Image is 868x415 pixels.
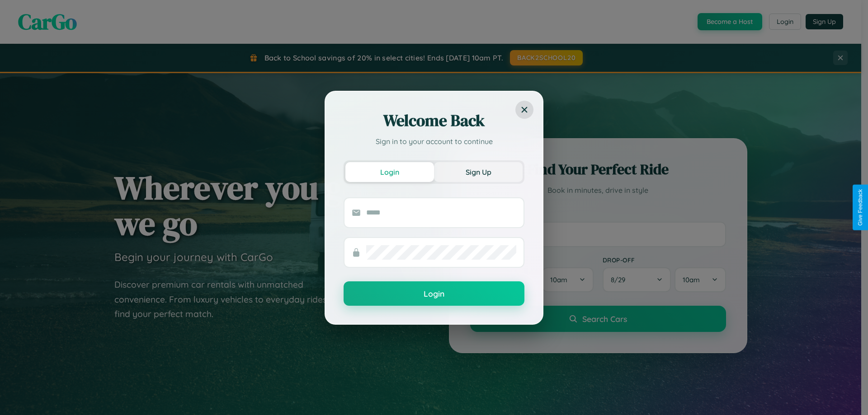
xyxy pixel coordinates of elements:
[344,110,524,131] h2: Welcome Back
[434,162,523,182] button: Sign Up
[344,136,524,147] p: Sign in to your account to continue
[345,162,434,182] button: Login
[857,189,863,226] div: Give Feedback
[344,281,524,306] button: Login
